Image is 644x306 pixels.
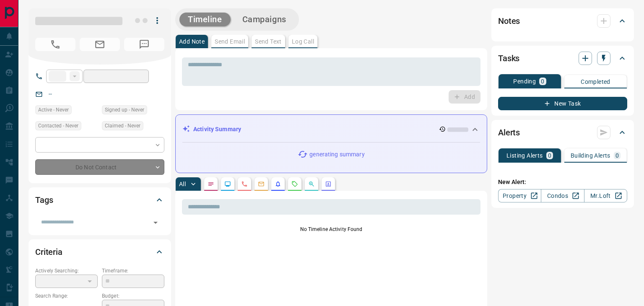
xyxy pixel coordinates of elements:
svg: Calls [241,181,248,187]
p: 0 [541,78,544,84]
h2: Criteria [35,245,62,259]
p: generating summary [309,150,364,159]
p: 0 [615,153,619,158]
h2: Tags [35,193,53,207]
span: Signed up - Never [105,106,144,114]
p: Add Note [179,39,205,44]
svg: Opportunities [308,181,315,187]
div: Do Not Contact [35,159,164,175]
p: Budget: [102,292,164,300]
h2: Notes [498,14,520,28]
a: Property [498,189,541,202]
div: Alerts [498,122,627,143]
div: Activity Summary [182,122,480,137]
span: Claimed - Never [105,122,140,130]
p: Pending [513,78,536,84]
svg: Notes [208,181,214,187]
button: Open [150,217,161,228]
p: Listing Alerts [506,153,543,158]
p: Activity Summary [193,125,241,134]
svg: Requests [291,181,298,187]
p: 0 [548,153,551,158]
button: New Task [498,97,627,110]
div: Tags [35,190,164,210]
div: Tasks [498,48,627,68]
span: Contacted - Never [38,122,78,130]
a: Condos [541,189,584,202]
span: Active - Never [38,106,69,114]
a: Mr.Loft [584,189,627,202]
p: New Alert: [498,178,627,187]
div: Criteria [35,242,164,262]
button: Timeline [179,13,231,26]
h2: Alerts [498,126,520,139]
svg: Listing Alerts [275,181,281,187]
p: Timeframe: [102,267,164,275]
h2: Tasks [498,52,519,65]
span: No Number [124,38,164,51]
button: Campaigns [234,13,295,26]
a: -- [49,91,52,97]
p: Search Range: [35,292,98,300]
span: No Number [35,38,75,51]
svg: Lead Browsing Activity [224,181,231,187]
p: All [179,181,186,187]
svg: Emails [258,181,265,187]
p: Completed [581,79,610,85]
p: Building Alerts [571,153,610,158]
div: Notes [498,11,627,31]
span: No Email [80,38,120,51]
svg: Agent Actions [325,181,332,187]
p: Actively Searching: [35,267,98,275]
p: No Timeline Activity Found [182,226,480,233]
